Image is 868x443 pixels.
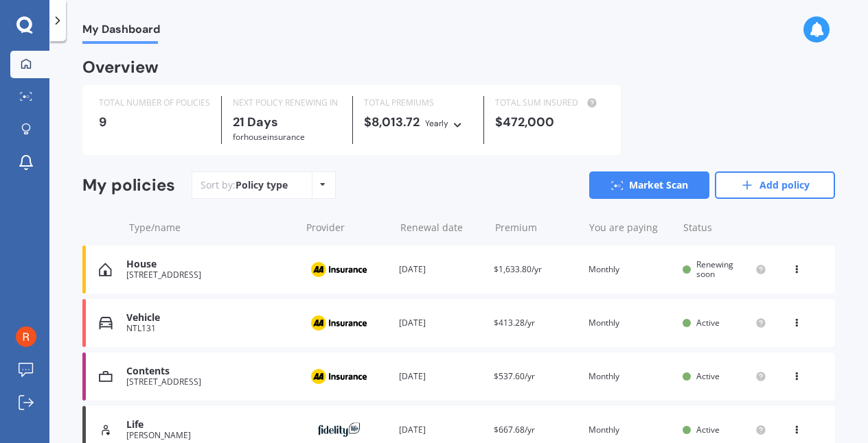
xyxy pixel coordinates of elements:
[82,176,175,195] div: My policies
[236,178,288,192] div: Policy type
[399,370,483,383] div: [DATE]
[306,221,389,235] div: Provider
[99,96,210,110] div: TOTAL NUMBER OF POLICIES
[495,96,604,110] div: TOTAL SUM INSURED
[126,259,293,270] div: House
[589,423,672,437] div: Monthly
[400,221,483,235] div: Renewal date
[399,316,483,330] div: [DATE]
[233,96,341,110] div: NEXT POLICY RENEWING IN
[233,131,305,143] span: for House insurance
[364,115,472,130] div: $8,013.72
[494,263,542,275] span: $1,633.80/yr
[126,419,293,431] div: Life
[494,317,535,328] span: $413.28/yr
[82,60,159,74] div: Overview
[399,263,483,276] div: [DATE]
[126,270,293,280] div: [STREET_ADDRESS]
[126,431,293,440] div: [PERSON_NAME]
[233,114,278,130] b: 21 Days
[495,221,578,235] div: Premium
[495,115,604,129] div: $472,000
[99,316,113,330] img: Vehicle
[126,366,293,377] div: Contents
[304,256,373,283] img: AA
[696,259,733,280] span: Renewing soon
[304,417,373,443] img: Fidelity Life
[494,370,535,382] span: $537.60/yr
[99,370,113,383] img: Contents
[126,312,293,324] div: Vehicle
[304,310,373,336] img: AA
[126,377,293,387] div: [STREET_ADDRESS]
[589,221,672,235] div: You are paying
[201,178,288,192] div: Sort by:
[425,117,448,130] div: Yearly
[399,423,483,437] div: [DATE]
[589,316,672,330] div: Monthly
[494,424,535,435] span: $667.68/yr
[129,221,295,235] div: Type/name
[99,263,112,276] img: House
[696,424,720,435] span: Active
[683,221,766,235] div: Status
[715,171,835,199] a: Add policy
[589,263,672,276] div: Monthly
[589,171,709,199] a: Market Scan
[364,96,472,110] div: TOTAL PREMIUMS
[82,23,160,41] span: My Dashboard
[589,370,672,383] div: Monthly
[696,370,720,382] span: Active
[99,423,113,437] img: Life
[99,115,210,129] div: 9
[304,363,373,390] img: AA
[126,324,293,333] div: NTL131
[16,326,36,347] img: ACg8ocJmfJIkrcNNXSeavGo9g1j0Lnx-BAG2bgiI6YxY3fUx1HrHeg=s96-c
[696,317,720,328] span: Active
